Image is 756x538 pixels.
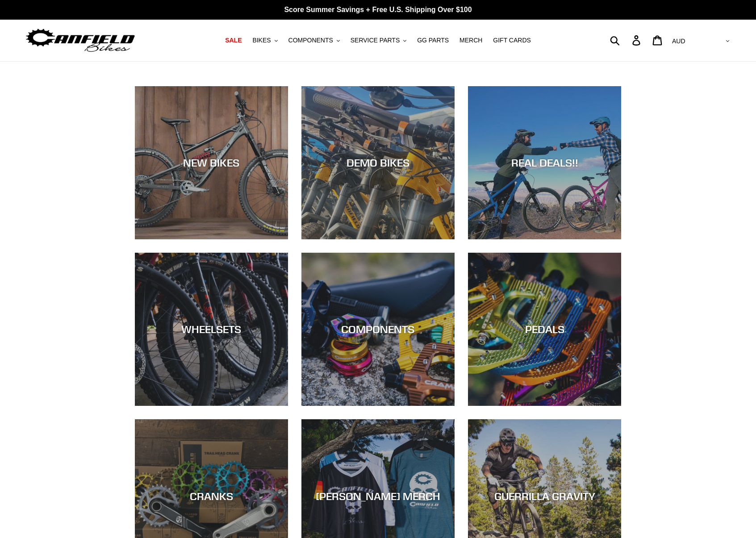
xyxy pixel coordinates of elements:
div: NEW BIKES [135,156,288,169]
span: COMPONENTS [288,37,333,44]
a: SALE [221,34,246,46]
span: SERVICE PARTS [351,37,400,44]
span: BIKES [252,37,271,44]
img: Canfield Bikes [25,26,136,54]
a: PEDALS [468,253,621,406]
a: MERCH [455,34,487,46]
span: MERCH [459,37,482,44]
span: GIFT CARDS [493,37,531,44]
button: SERVICE PARTS [346,34,411,46]
div: [PERSON_NAME] MERCH [301,489,455,502]
div: CRANKS [135,489,288,502]
a: REAL DEALS!! [468,86,621,239]
button: COMPONENTS [284,34,344,46]
div: REAL DEALS!! [468,156,621,169]
a: WHEELSETS [135,253,288,406]
div: DEMO BIKES [301,156,455,169]
button: BIKES [248,34,282,46]
span: SALE [225,37,242,44]
input: Search [615,30,638,50]
div: WHEELSETS [135,323,288,336]
div: GUERRILLA GRAVITY [468,489,621,502]
div: COMPONENTS [301,323,455,336]
span: GG PARTS [417,37,449,44]
a: DEMO BIKES [301,86,455,239]
a: NEW BIKES [135,86,288,239]
div: PEDALS [468,323,621,336]
a: GIFT CARDS [489,34,535,46]
a: COMPONENTS [301,253,455,406]
a: GG PARTS [413,34,453,46]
